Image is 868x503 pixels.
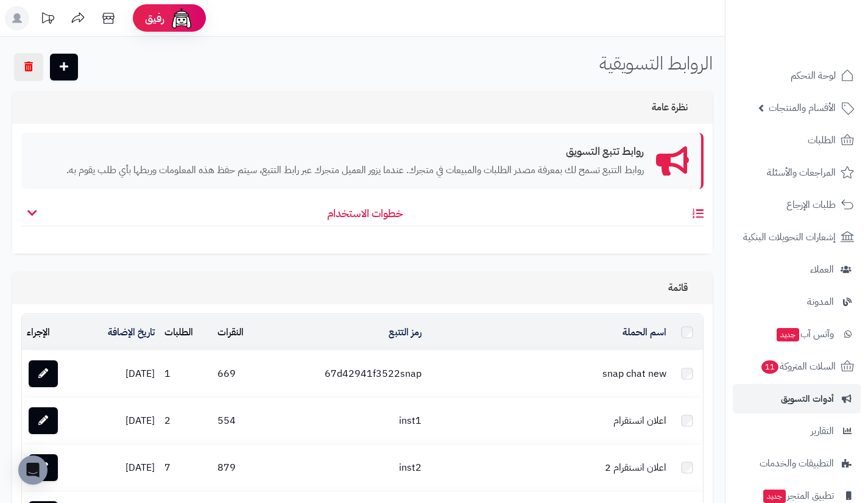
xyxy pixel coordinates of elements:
span: العملاء [810,261,834,278]
a: التطبيقات والخدمات [733,449,861,478]
td: 1 [160,351,213,397]
span: الطلبات [808,132,836,149]
span: التقارير [811,423,834,440]
a: التقارير [733,416,861,446]
td: 879 [213,444,268,491]
a: إشعارات التحويلات البنكية [733,223,861,252]
a: المدونة [733,287,861,316]
td: النقرات [213,315,268,350]
td: 2 [160,398,213,444]
h4: خطوات الاستخدام [21,207,704,226]
span: رفيق [145,11,164,26]
a: اسم الحملة [612,325,667,340]
span: إشعارات التحويلات البنكية [743,229,836,246]
a: طلبات الإرجاع [733,190,861,219]
span: السلات المتروكة [760,358,836,375]
a: السلات المتروكة11 [733,352,861,381]
span: الأقسام والمنتجات [769,99,836,116]
td: [DATE] [81,351,160,397]
a: الطلبات [733,126,861,155]
span: جديد [777,328,799,341]
span: جديد [763,490,786,503]
span: طلبات الإرجاع [786,196,836,213]
h3: قائمة [668,282,700,294]
td: 669 [213,351,268,397]
p: روابط التتبع تسمح لك بمعرفة مصدر الطلبات والمبيعات في متجرك. عندما يزور العميل متجرك عبر رابط الت... [34,163,644,177]
td: اعلان انستقرام [426,398,671,444]
td: snap chat new [426,351,671,397]
img: logo-2.png [785,34,856,60]
span: المدونة [807,293,834,310]
a: وآتس آبجديد [733,319,861,349]
a: رمز التتبع [389,325,422,340]
td: inst1 [269,398,426,444]
span: المراجعات والأسئلة [767,164,836,181]
a: المراجعات والأسئلة [733,158,861,187]
a: أدوات التسويق [733,384,861,413]
td: 554 [213,398,268,444]
span: لوحة التحكم [791,67,836,84]
span: 11 [761,360,778,374]
td: اعلان انستقرام 2 [426,444,671,491]
span: وآتس آب [775,326,834,343]
div: Open Intercom Messenger [18,455,48,485]
h1: الروابط التسويقية [599,53,713,73]
td: [DATE] [81,444,160,491]
td: الطلبات [160,315,213,350]
span: التطبيقات والخدمات [760,455,834,472]
td: 7 [160,444,213,491]
td: inst2 [269,444,426,491]
td: [DATE] [81,398,160,444]
a: لوحة التحكم [733,61,861,90]
a: العملاء [733,255,861,284]
a: تاريخ الإضافة [108,325,155,340]
td: 67d42941f3522snap [269,351,426,397]
img: ai-face.png [169,6,194,30]
span: أدوات التسويق [781,390,834,407]
h3: نظرة عامة [652,102,700,113]
a: تحديثات المنصة [32,6,63,34]
h4: روابط تتبع التسويق [34,145,644,157]
td: الإجراء [22,315,81,350]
